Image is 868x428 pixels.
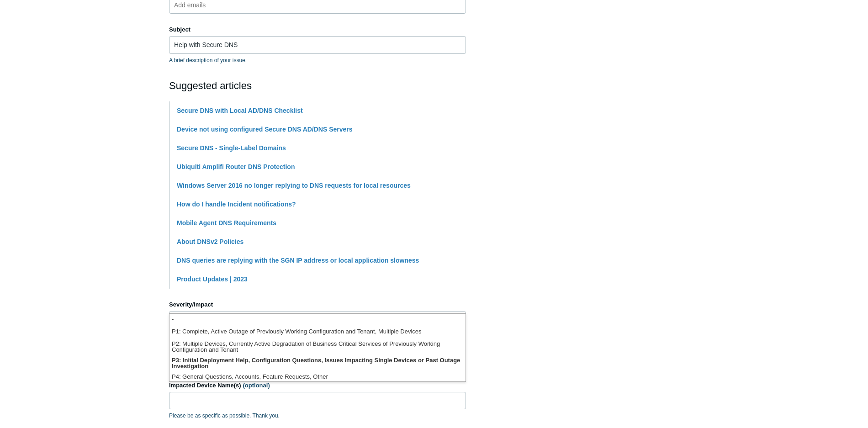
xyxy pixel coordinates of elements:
[169,412,466,420] p: Please be as specific as possible. Thank you.
[169,371,466,384] li: P4: General Questions, Accounts, Feature Requests, Other
[177,163,295,170] a: Ubiquiti Amplifi Router DNS Protection
[177,182,411,189] a: Windows Server 2016 no longer replying to DNS requests for local resources
[243,382,270,389] span: (optional)
[169,25,466,34] label: Subject
[169,338,466,355] li: P2: Multiple Devices, Currently Active Degradation of Business Critical Services of Previously Wo...
[177,238,243,245] a: About DNSv2 Policies
[169,300,466,309] label: Severity/Impact
[177,144,286,152] a: Secure DNS - Single-Label Domains
[177,126,353,133] a: Device not using configured Secure DNS AD/DNS Servers
[169,314,466,326] li: -
[177,219,276,227] a: Mobile Agent DNS Requirements
[169,355,466,371] li: P3: Initial Deployment Help, Configuration Questions, Issues Impacting Single Devices or Past Out...
[169,56,466,64] p: A brief description of your issue.
[169,78,466,93] h2: Suggested articles
[169,326,466,338] li: P1: Complete, Active Outage of Previously Working Configuration and Tenant, Multiple Devices
[169,311,466,329] a: P3: Initial Deployment Help, Configuration Questions, Issues Impacting Single Devices or Past Out...
[177,257,419,264] a: DNS queries are replying with the SGN IP address or local application slowness
[169,381,466,390] label: Impacted Device Name(s)
[177,107,303,114] a: Secure DNS with Local AD/DNS Checklist
[177,201,296,208] a: How do I handle Incident notifications?
[177,275,248,283] a: Product Updates | 2023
